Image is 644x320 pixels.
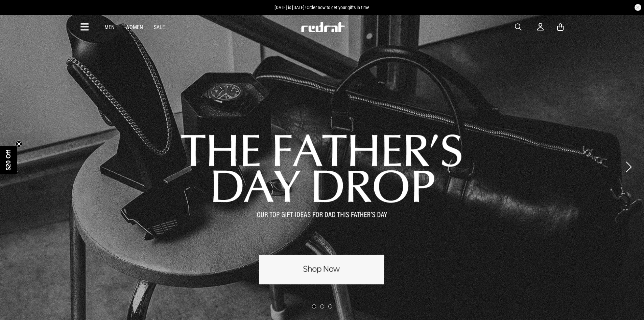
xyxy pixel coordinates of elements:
[5,150,12,170] span: $20 Off
[154,24,165,30] a: Sale
[624,159,633,174] button: Next slide
[275,5,369,10] span: [DATE] is [DATE]! Order now to get your gifts in time
[16,141,22,147] button: Close teaser
[104,24,115,30] a: Men
[301,22,345,32] img: Redrat logo
[125,24,143,30] a: Women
